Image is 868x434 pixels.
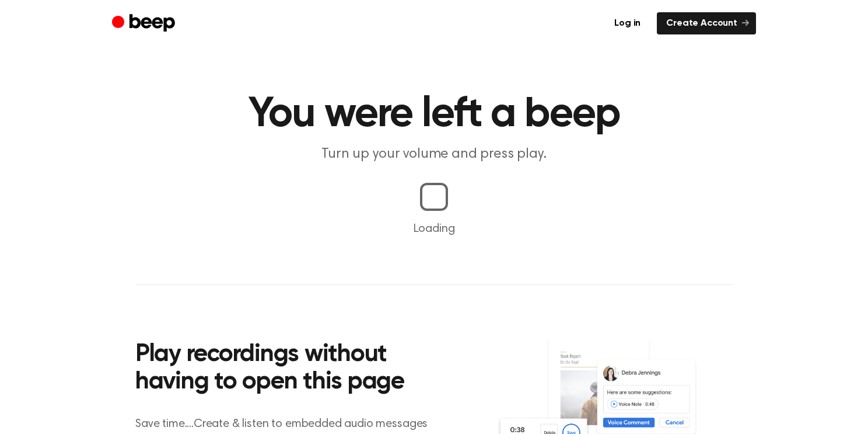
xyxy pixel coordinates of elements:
[135,341,450,397] h2: Play recordings without having to open this page
[135,93,733,136] h1: You were left a beep
[605,12,650,34] a: Log in
[657,12,756,34] a: Create Account
[112,12,178,35] a: Beep
[14,220,854,238] p: Loading
[210,145,658,164] p: Turn up your volume and press play.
